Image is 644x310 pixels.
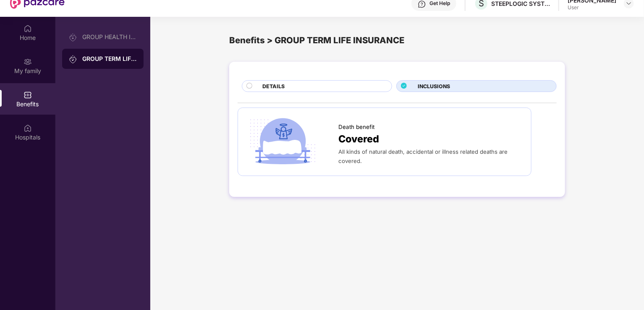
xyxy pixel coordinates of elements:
span: All kinds of natural death, accidental or illness related deaths are covered. [338,148,508,164]
div: Benefits > GROUP TERM LIFE INSURANCE [229,34,565,47]
img: svg+xml;base64,PHN2ZyB3aWR0aD0iMjAiIGhlaWdodD0iMjAiIHZpZXdCb3g9IjAgMCAyMCAyMCIgZmlsbD0ibm9uZSIgeG... [24,58,32,66]
img: svg+xml;base64,PHN2ZyB3aWR0aD0iMjAiIGhlaWdodD0iMjAiIHZpZXdCb3g9IjAgMCAyMCAyMCIgZmlsbD0ibm9uZSIgeG... [69,55,77,63]
img: svg+xml;base64,PHN2ZyBpZD0iSG9zcGl0YWxzIiB4bWxucz0iaHR0cDovL3d3dy53My5vcmcvMjAwMC9zdmciIHdpZHRoPS... [24,124,32,132]
img: svg+xml;base64,PHN2ZyB3aWR0aD0iMjAiIGhlaWdodD0iMjAiIHZpZXdCb3g9IjAgMCAyMCAyMCIgZmlsbD0ibm9uZSIgeG... [69,33,77,42]
span: Death benefit [338,123,374,131]
div: GROUP TERM LIFE INSURANCE [82,55,137,63]
span: Covered [338,131,379,147]
img: svg+xml;base64,PHN2ZyBpZD0iQmVuZWZpdHMiIHhtbG5zPSJodHRwOi8vd3d3LnczLm9yZy8yMDAwL3N2ZyIgd2lkdGg9Ij... [24,91,32,99]
img: icon [246,116,319,167]
span: DETAILS [262,82,285,90]
div: User [568,4,616,11]
img: svg+xml;base64,PHN2ZyBpZD0iSG9tZSIgeG1sbnM9Imh0dHA6Ly93d3cudzMub3JnLzIwMDAvc3ZnIiB3aWR0aD0iMjAiIG... [24,24,32,33]
span: INCLUSIONS [418,82,450,90]
div: GROUP HEALTH INSURANCE [82,34,137,40]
